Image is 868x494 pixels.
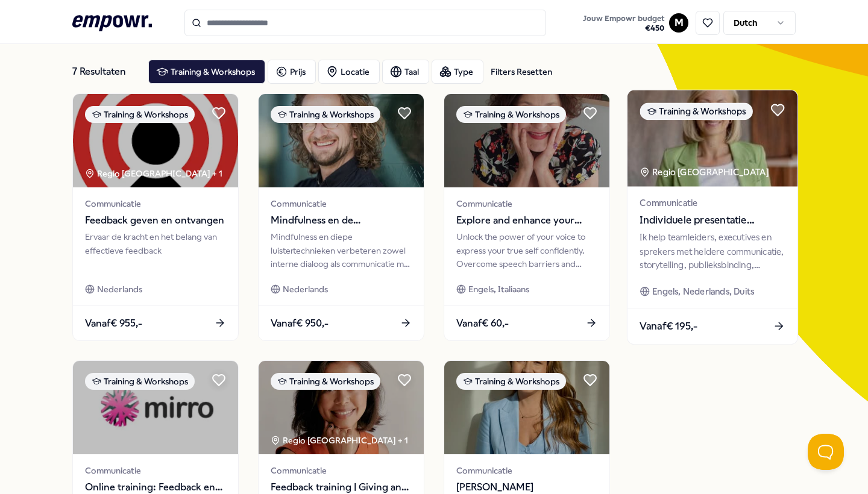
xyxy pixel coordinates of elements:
[640,213,785,228] span: Individuele presentatie training
[184,10,546,36] input: Search for products, categories or subcategories
[456,373,566,390] div: Training & Workshops
[85,106,195,123] div: Training & Workshops
[85,197,226,210] span: Communicatie
[627,90,798,345] a: package imageTraining & WorkshopsRegio [GEOGRAPHIC_DATA] CommunicatieIndividuele presentatie trai...
[578,10,669,36] a: Jouw Empowr budget€450
[491,65,552,78] div: Filters Resetten
[444,93,610,341] a: package imageTraining & WorkshopsCommunicatieExplore and enhance your voiceUnlock the power of yo...
[468,283,529,296] span: Engels, Italiaans
[456,316,509,331] span: Vanaf € 60,-
[72,60,139,84] div: 7 Resultaten
[583,23,664,33] span: € 450
[271,197,412,210] span: Communicatie
[73,94,238,187] img: package image
[97,283,142,296] span: Nederlands
[73,361,238,454] img: package image
[148,60,265,84] button: Training & Workshops
[85,213,226,228] span: Feedback geven en ontvangen
[444,361,609,454] img: package image
[382,60,429,84] button: Taal
[271,230,412,270] div: Mindfulness en diepe luistertechnieken verbeteren zowel interne dialoog als communicatie met ande...
[640,102,752,120] div: Training & Workshops
[808,434,844,470] iframe: Help Scout Beacon - Open
[432,60,483,84] button: Type
[627,90,797,187] img: package image
[456,213,597,228] span: Explore and enhance your voice
[271,464,412,477] span: Communicatie
[259,361,424,454] img: package image
[444,94,609,187] img: package image
[456,464,597,477] span: Communicatie
[72,93,239,341] a: package imageTraining & WorkshopsRegio [GEOGRAPHIC_DATA] + 1CommunicatieFeedback geven en ontvang...
[652,284,754,298] span: Engels, Nederlands, Duits
[456,197,597,210] span: Communicatie
[640,165,770,179] div: Regio [GEOGRAPHIC_DATA]
[268,60,316,84] button: Prijs
[456,230,597,270] div: Unlock the power of your voice to express your true self confidently. Overcome speech barriers an...
[271,434,408,447] div: Regio [GEOGRAPHIC_DATA] + 1
[669,13,688,33] button: M
[318,60,380,84] button: Locatie
[85,373,195,390] div: Training & Workshops
[258,93,424,341] a: package imageTraining & WorkshopsCommunicatieMindfulness en de deeplistening-techniekMindfulness ...
[456,106,566,123] div: Training & Workshops
[580,11,667,36] button: Jouw Empowr budget€450
[640,231,785,272] div: Ik help teamleiders, executives en sprekers met heldere communicatie, storytelling, publieksbindi...
[640,319,697,334] span: Vanaf € 195,-
[85,316,142,331] span: Vanaf € 955,-
[271,106,380,123] div: Training & Workshops
[283,283,328,296] span: Nederlands
[85,167,222,180] div: Regio [GEOGRAPHIC_DATA] + 1
[259,94,424,187] img: package image
[85,464,226,477] span: Communicatie
[640,196,785,210] span: Communicatie
[85,230,226,270] div: Ervaar de kracht en het belang van effectieve feedback
[271,213,412,228] span: Mindfulness en de deeplistening-techniek
[271,373,380,390] div: Training & Workshops
[583,14,664,23] span: Jouw Empowr budget
[271,316,329,331] span: Vanaf € 950,-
